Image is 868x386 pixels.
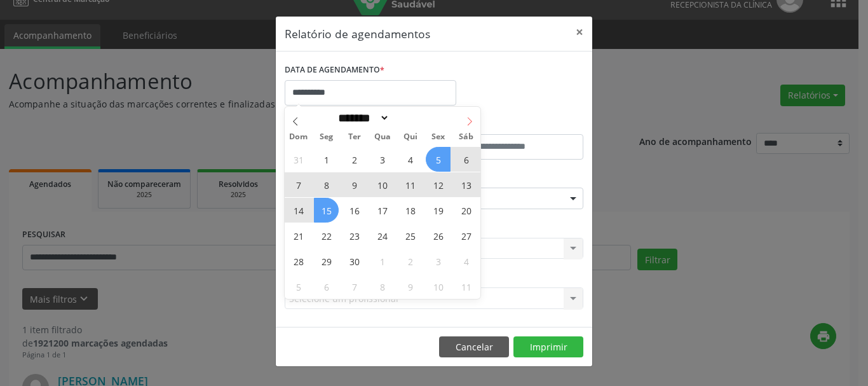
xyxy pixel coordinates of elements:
span: Setembro 7, 2025 [286,172,311,197]
span: Dom [285,133,313,141]
span: Setembro 16, 2025 [342,198,367,223]
span: Setembro 12, 2025 [426,172,451,197]
span: Setembro 6, 2025 [454,147,478,172]
span: Sex [424,133,452,141]
span: Outubro 7, 2025 [342,274,367,299]
span: Setembro 10, 2025 [370,172,395,197]
span: Setembro 23, 2025 [342,223,367,248]
span: Ter [341,133,369,141]
span: Setembro 24, 2025 [370,223,395,248]
span: Setembro 20, 2025 [454,198,478,223]
span: Setembro 2, 2025 [342,147,367,172]
span: Outubro 2, 2025 [398,249,423,273]
span: Setembro 13, 2025 [454,172,478,197]
span: Outubro 1, 2025 [370,249,395,273]
h5: Relatório de agendamentos [285,25,430,42]
span: Setembro 19, 2025 [426,198,451,223]
span: Setembro 25, 2025 [398,223,423,248]
span: Outubro 4, 2025 [454,249,478,273]
span: Setembro 26, 2025 [426,223,451,248]
button: Cancelar [439,336,509,358]
span: Setembro 8, 2025 [314,172,339,197]
span: Setembro 22, 2025 [314,223,339,248]
span: Sáb [452,133,480,141]
span: Outubro 3, 2025 [426,249,451,273]
span: Setembro 15, 2025 [314,198,339,223]
span: Setembro 1, 2025 [314,147,339,172]
span: Setembro 28, 2025 [286,249,311,273]
span: Setembro 5, 2025 [426,147,451,172]
span: Outubro 10, 2025 [426,274,451,299]
label: DATA DE AGENDAMENTO [285,60,384,80]
span: Setembro 21, 2025 [286,223,311,248]
span: Outubro 6, 2025 [314,274,339,299]
span: Setembro 11, 2025 [398,172,423,197]
button: Close [567,17,592,48]
span: Setembro 18, 2025 [398,198,423,223]
span: Outubro 5, 2025 [286,274,311,299]
span: Setembro 4, 2025 [398,147,423,172]
select: Month [334,111,390,125]
span: Agosto 31, 2025 [286,147,311,172]
span: Outubro 8, 2025 [370,274,395,299]
span: Setembro 3, 2025 [370,147,395,172]
span: Outubro 9, 2025 [398,274,423,299]
span: Setembro 9, 2025 [342,172,367,197]
span: Setembro 17, 2025 [370,198,395,223]
span: Setembro 27, 2025 [454,223,478,248]
span: Qua [369,133,397,141]
span: Setembro 29, 2025 [314,249,339,273]
input: Year [390,111,431,125]
span: Setembro 30, 2025 [342,249,367,273]
button: Imprimir [513,336,583,358]
span: Seg [313,133,341,141]
span: Qui [397,133,424,141]
span: Setembro 14, 2025 [286,198,311,223]
label: ATÉ [437,114,583,134]
span: Outubro 11, 2025 [454,274,478,299]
